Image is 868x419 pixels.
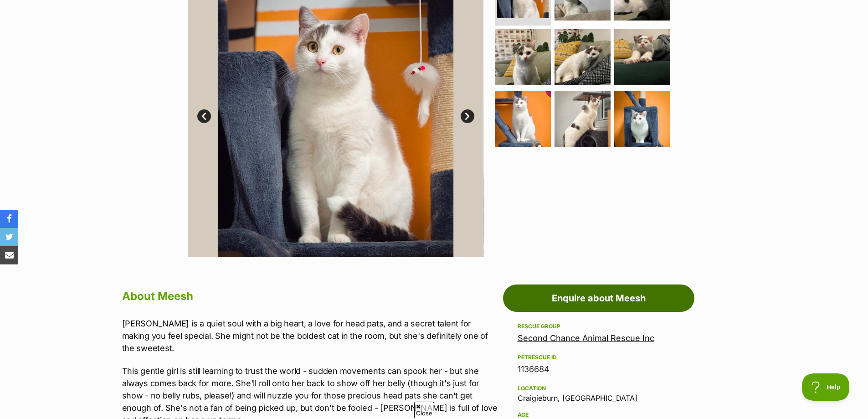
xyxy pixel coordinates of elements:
[495,29,551,85] img: Photo of Meesh
[503,285,694,312] a: Enquire about Meesh
[614,91,670,147] img: Photo of Meesh
[518,383,680,402] div: Craigieburn, [GEOGRAPHIC_DATA]
[518,354,680,361] div: PetRescue ID
[614,29,670,85] img: Photo of Meesh
[518,333,654,343] a: Second Chance Animal Rescue Inc
[495,91,551,147] img: Photo of Meesh
[122,317,498,354] p: [PERSON_NAME] is a quiet soul with a big heart, a love for head pats, and a secret talent for mak...
[518,385,680,392] div: Location
[122,286,498,306] h2: About Meesh
[555,29,611,85] img: Photo of Meesh
[461,109,474,123] a: Next
[518,363,680,376] div: 1136684
[555,91,611,147] img: Photo of Meesh
[518,323,680,330] div: Rescue group
[802,373,850,401] iframe: Help Scout Beacon - Open
[197,109,211,123] a: Prev
[518,411,680,419] div: Age
[414,402,434,418] span: Close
